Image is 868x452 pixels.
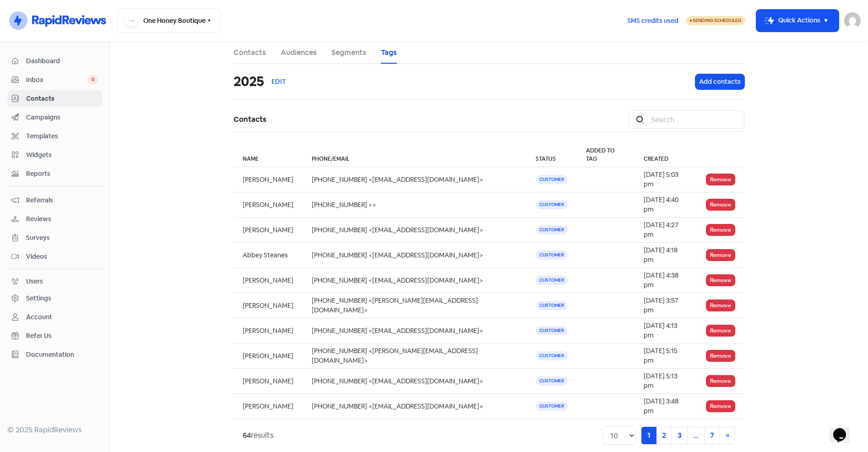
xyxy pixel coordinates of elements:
button: Remove [706,249,735,261]
span: Reviews [26,214,98,224]
button: Remove [706,174,735,185]
td: [PHONE_NUMBER] <[EMAIL_ADDRESS][DOMAIN_NAME]> [303,394,526,419]
div: Account [26,312,52,322]
td: [DATE] 4:38 pm [635,268,697,293]
span: Reports [26,169,98,179]
button: Remove [706,325,735,337]
div: Settings [26,294,51,303]
td: [DATE] 5:03 pm [635,167,697,192]
td: [DATE] 3:57 pm [635,293,697,318]
a: Account [7,309,102,326]
td: [PERSON_NAME] [233,268,303,293]
span: Customer [536,402,568,411]
span: Customer [536,376,568,386]
th: Status [526,143,577,167]
span: SMS credits used [627,16,678,26]
th: Phone/Email [303,143,526,167]
td: Abbey Steanes [233,243,303,268]
td: [PERSON_NAME] [233,369,303,394]
button: One Honey Boutique [117,8,221,33]
td: [DATE] 4:27 pm [635,218,697,243]
td: [DATE] 5:15 pm [635,343,697,369]
button: Remove [706,375,735,387]
a: Campaigns [7,109,102,126]
div: © 2025 RapidReviews [7,425,102,436]
td: [DATE] 5:13 pm [635,369,697,394]
td: [DATE] 4:13 pm [635,318,697,343]
img: User [844,12,861,29]
a: Widgets [7,147,102,163]
a: Documentation [7,346,102,363]
a: Reports [7,165,102,182]
a: 3 [672,427,688,444]
td: [PHONE_NUMBER] <[EMAIL_ADDRESS][DOMAIN_NAME]> [303,369,526,394]
a: 1 [641,427,656,444]
td: [DATE] 4:18 pm [635,243,697,268]
button: EDIT [264,71,294,93]
input: Search [646,110,744,129]
a: Next [720,427,735,444]
span: Surveys [26,233,98,243]
span: Videos [26,252,98,261]
td: [DATE] 4:40 pm [635,192,697,218]
td: [PERSON_NAME] [233,218,303,243]
h1: 2025 [233,67,264,96]
a: 2 [656,427,672,444]
button: Quick Actions [756,10,839,32]
a: ... [687,427,705,444]
button: Remove [706,400,735,412]
td: [PERSON_NAME] [233,343,303,369]
a: Audiences [281,47,317,58]
span: 0 [88,75,98,84]
span: Sending Scheduled [693,17,742,23]
td: [PERSON_NAME] [233,167,303,192]
span: » [726,430,729,440]
a: Videos [7,248,102,265]
a: Contacts [233,47,266,58]
td: [PHONE_NUMBER] <[PERSON_NAME][EMAIL_ADDRESS][DOMAIN_NAME]> [303,343,526,369]
a: Sending Scheduled [686,15,745,26]
td: [PHONE_NUMBER] <> [303,192,526,218]
td: [PHONE_NUMBER] <[EMAIL_ADDRESS][DOMAIN_NAME]> [303,318,526,343]
button: Add contacts [695,74,744,89]
button: Remove [706,300,735,311]
td: [PHONE_NUMBER] <[EMAIL_ADDRESS][DOMAIN_NAME]> [303,243,526,268]
iframe: chat widget [830,415,859,443]
a: Surveys [7,229,102,246]
span: Customer [536,200,568,209]
a: Referrals [7,192,102,209]
a: SMS credits used [619,15,686,25]
span: Widgets [26,150,98,160]
td: [PERSON_NAME] [233,318,303,343]
td: [PERSON_NAME] [233,394,303,419]
div: results [243,430,273,441]
a: Tags [381,47,397,58]
a: Segments [331,47,366,58]
span: Customer [536,326,568,335]
h5: Contacts [233,113,629,126]
span: Documentation [26,350,98,359]
span: Refer Us [26,331,98,341]
td: [PERSON_NAME] [233,293,303,318]
span: Customer [536,251,568,260]
a: Refer Us [7,327,102,344]
button: Remove [706,199,735,211]
span: Dashboard [26,56,98,66]
span: Customer [536,301,568,310]
div: Users [26,277,43,286]
button: Remove [706,350,735,362]
strong: 64 [243,430,251,440]
a: Dashboard [7,53,102,70]
td: [PHONE_NUMBER] <[EMAIL_ADDRESS][DOMAIN_NAME]> [303,218,526,243]
span: Contacts [26,94,98,103]
a: Settings [7,290,102,307]
a: Inbox 0 [7,71,102,88]
button: Remove [706,224,735,236]
td: [PERSON_NAME] [233,192,303,218]
span: Inbox [26,75,88,85]
a: Contacts [7,90,102,107]
span: Customer [536,351,568,360]
span: Customer [536,276,568,285]
a: 7 [704,427,720,444]
td: [PHONE_NUMBER] <[EMAIL_ADDRESS][DOMAIN_NAME]> [303,167,526,192]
